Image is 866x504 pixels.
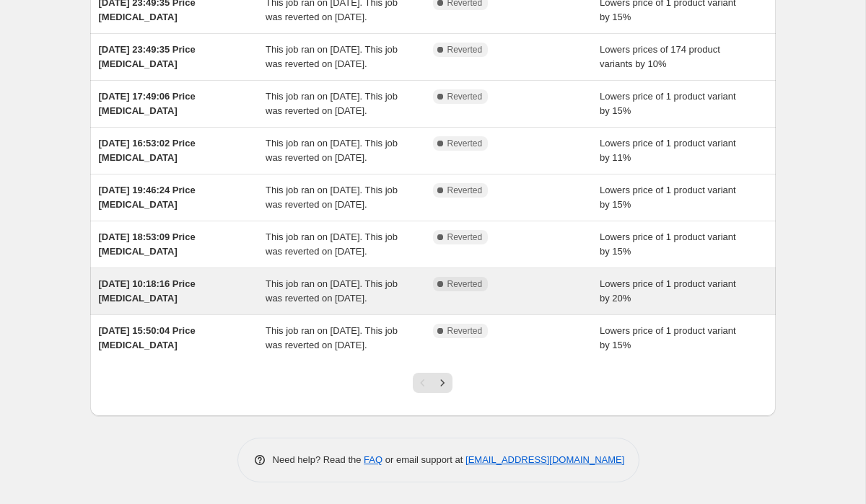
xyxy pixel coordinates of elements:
[99,91,196,116] span: [DATE] 17:49:06 Price [MEDICAL_DATA]
[99,44,196,69] span: [DATE] 23:49:35 Price [MEDICAL_DATA]
[266,44,398,69] span: This job ran on [DATE]. This job was reverted on [DATE].
[447,185,483,196] span: Reverted
[99,185,196,210] span: [DATE] 19:46:24 Price [MEDICAL_DATA]
[266,91,398,116] span: This job ran on [DATE]. This job was reverted on [DATE].
[600,231,736,257] span: Lowers price of 1 product variant by 15%
[600,185,736,210] span: Lowers price of 1 product variant by 15%
[266,278,398,304] span: This job ran on [DATE]. This job was reverted on [DATE].
[266,138,398,163] span: This job ran on [DATE]. This job was reverted on [DATE].
[447,325,483,337] span: Reverted
[600,91,736,116] span: Lowers price of 1 product variant by 15%
[447,91,483,102] span: Reverted
[273,454,364,465] span: Need help? Read the
[266,325,398,350] span: This job ran on [DATE]. This job was reverted on [DATE].
[447,138,483,149] span: Reverted
[413,373,452,393] nav: Pagination
[99,231,196,257] span: [DATE] 18:53:09 Price [MEDICAL_DATA]
[600,44,720,69] span: Lowers prices of 174 product variants by 10%
[600,325,736,350] span: Lowers price of 1 product variant by 15%
[382,454,465,465] span: or email support at
[99,278,196,304] span: [DATE] 10:18:16 Price [MEDICAL_DATA]
[600,278,736,304] span: Lowers price of 1 product variant by 20%
[266,231,398,257] span: This job ran on [DATE]. This job was reverted on [DATE].
[266,185,398,210] span: This job ran on [DATE]. This job was reverted on [DATE].
[432,373,452,393] button: Next
[447,231,483,243] span: Reverted
[99,138,196,163] span: [DATE] 16:53:02 Price [MEDICAL_DATA]
[447,44,483,56] span: Reverted
[447,278,483,290] span: Reverted
[600,138,736,163] span: Lowers price of 1 product variant by 11%
[364,454,382,465] a: FAQ
[99,325,196,350] span: [DATE] 15:50:04 Price [MEDICAL_DATA]
[465,454,624,465] a: [EMAIL_ADDRESS][DOMAIN_NAME]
